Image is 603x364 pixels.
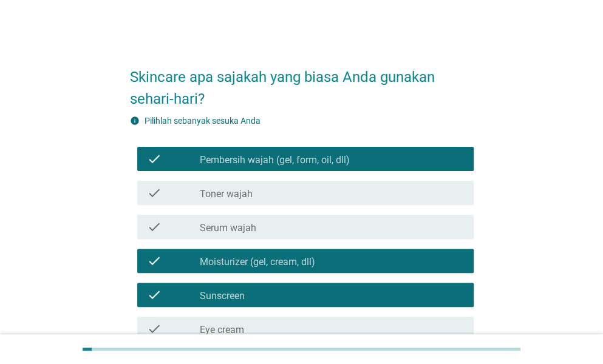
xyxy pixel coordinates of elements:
label: Serum wajah [200,222,256,234]
i: check [147,254,162,268]
h2: Skincare apa sajakah yang biasa Anda gunakan sehari-hari? [130,54,474,110]
i: check [147,152,162,166]
i: check [147,288,162,302]
i: check [147,186,162,200]
label: Toner wajah [200,188,253,200]
i: info [130,116,140,126]
label: Pilihlah sebanyak sesuka Anda [145,116,261,126]
label: Sunscreen [200,290,245,302]
label: Eye cream [200,324,244,336]
i: check [147,322,162,336]
label: Moisturizer (gel, cream, dll) [200,256,315,268]
label: Pembersih wajah (gel, form, oil, dll) [200,154,350,166]
i: check [147,220,162,234]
